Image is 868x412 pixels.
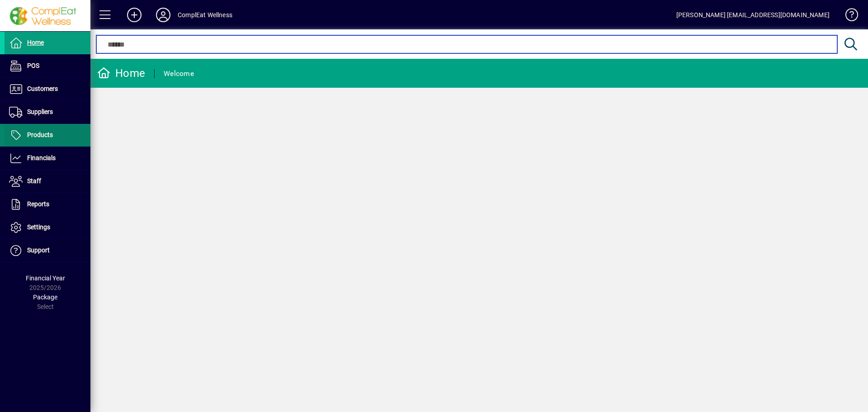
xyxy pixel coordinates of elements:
button: Add [120,7,149,23]
span: Package [33,294,57,301]
div: ComplEat Wellness [178,8,232,22]
a: POS [5,55,90,77]
a: Customers [5,78,90,100]
a: Staff [5,170,90,193]
span: POS [27,62,39,69]
a: Products [5,124,90,147]
span: Financial Year [26,275,65,282]
span: Suppliers [27,108,53,115]
a: Knowledge Base [839,2,857,31]
span: Customers [27,85,58,92]
span: Products [27,131,53,138]
span: Staff [27,177,41,185]
span: Support [27,246,50,254]
span: Reports [27,200,49,208]
span: Home [27,39,44,46]
a: Suppliers [5,101,90,123]
span: Financials [27,154,56,161]
a: Settings [5,216,90,239]
div: Welcome [164,66,194,81]
a: Financials [5,147,90,170]
span: Settings [27,223,50,231]
button: Profile [149,7,178,23]
div: [PERSON_NAME] [EMAIL_ADDRESS][DOMAIN_NAME] [676,8,830,22]
a: Reports [5,193,90,216]
div: Home [97,66,145,81]
a: Support [5,239,90,262]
